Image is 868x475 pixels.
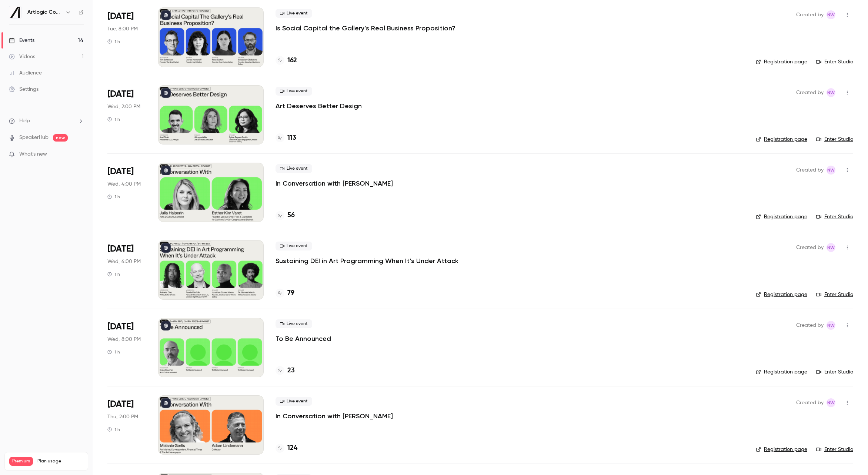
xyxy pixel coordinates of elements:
[107,10,134,22] span: [DATE]
[827,10,835,19] span: NW
[287,366,295,376] h4: 23
[756,58,807,66] a: Registration page
[276,366,295,376] a: 23
[9,69,42,77] div: Audience
[107,240,146,299] div: Sep 17 Wed, 6:00 PM (Europe/London)
[276,87,312,96] span: Live event
[276,334,331,343] a: To Be Announced
[276,319,312,328] span: Live event
[19,117,30,125] span: Help
[107,180,141,188] span: Wed, 4:00 PM
[27,9,62,16] h6: Artlogic Connect 2025
[19,150,47,158] span: What's new
[816,213,853,220] a: Enter Studio
[107,166,134,177] span: [DATE]
[107,258,141,265] span: Wed, 6:00 PM
[107,271,120,277] div: 1 h
[107,413,138,421] span: Thu, 2:00 PM
[107,85,146,145] div: Sep 17 Wed, 2:00 PM (Europe/London)
[9,86,39,93] div: Settings
[276,288,294,298] a: 79
[107,25,138,33] span: Tue, 8:00 PM
[827,88,835,97] span: NW
[9,457,33,466] span: Premium
[276,9,312,18] span: Live event
[827,321,835,330] span: NW
[756,368,807,376] a: Registration page
[276,24,455,33] a: Is Social Capital the Gallery’s Real Business Proposition?
[276,397,312,406] span: Live event
[827,398,835,407] span: Natasha Whiffin
[75,151,84,158] iframe: Noticeable Trigger
[107,116,120,122] div: 1 h
[107,243,134,255] span: [DATE]
[19,134,49,142] a: SpeakerHub
[287,133,296,143] h4: 113
[796,10,824,19] span: Created by
[9,117,84,125] li: help-dropdown-opener
[9,53,35,60] div: Videos
[287,56,297,66] h4: 162
[276,164,312,173] span: Live event
[107,398,134,410] span: [DATE]
[827,398,835,407] span: NW
[37,458,83,464] span: Plan usage
[756,446,807,453] a: Registration page
[827,166,835,175] span: NW
[107,426,120,432] div: 1 h
[276,256,458,265] a: Sustaining DEI in Art Programming When It’s Under Attack
[276,56,297,66] a: 162
[107,7,146,67] div: Sep 16 Tue, 8:00 PM (Europe/London)
[796,166,824,175] span: Created by
[107,194,120,200] div: 1 h
[796,243,824,252] span: Created by
[107,349,120,355] div: 1 h
[107,88,134,100] span: [DATE]
[796,398,824,407] span: Created by
[107,321,134,333] span: [DATE]
[827,243,835,252] span: NW
[796,88,824,97] span: Created by
[276,443,297,453] a: 124
[107,336,141,343] span: Wed, 8:00 PM
[287,443,297,453] h4: 124
[9,37,34,44] div: Events
[53,134,68,142] span: new
[276,133,296,143] a: 113
[107,395,146,455] div: Sep 18 Thu, 2:00 PM (Europe/London)
[827,243,835,252] span: Natasha Whiffin
[827,10,835,19] span: Natasha Whiffin
[276,242,312,250] span: Live event
[107,163,146,222] div: Sep 17 Wed, 4:00 PM (Europe/London)
[276,102,362,110] a: Art Deserves Better Design
[827,166,835,175] span: Natasha Whiffin
[756,291,807,298] a: Registration page
[827,321,835,330] span: Natasha Whiffin
[816,368,853,376] a: Enter Studio
[107,103,140,110] span: Wed, 2:00 PM
[276,210,295,220] a: 56
[287,288,294,298] h4: 79
[276,412,393,421] a: In Conversation with [PERSON_NAME]
[816,58,853,66] a: Enter Studio
[827,88,835,97] span: Natasha Whiffin
[276,179,393,188] a: In Conversation with [PERSON_NAME]
[107,39,120,44] div: 1 h
[756,213,807,220] a: Registration page
[816,136,853,143] a: Enter Studio
[796,321,824,330] span: Created by
[287,210,295,220] h4: 56
[816,446,853,453] a: Enter Studio
[107,318,146,377] div: Sep 17 Wed, 8:00 PM (Europe/London)
[756,136,807,143] a: Registration page
[9,6,21,18] img: Artlogic Connect 2025
[816,291,853,298] a: Enter Studio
